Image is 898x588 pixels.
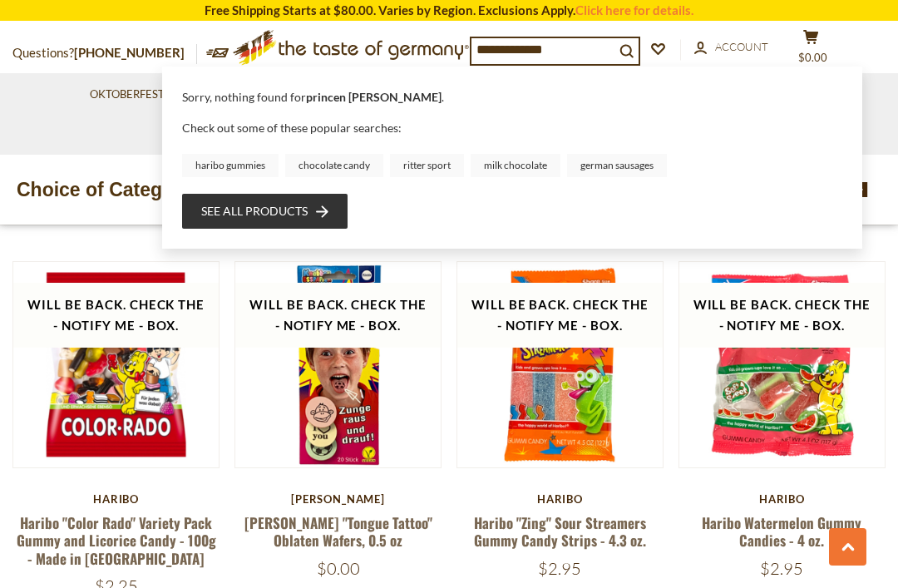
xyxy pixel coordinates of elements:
[285,154,383,177] a: chocolate candy
[74,45,185,60] a: [PHONE_NUMBER]
[715,40,768,53] span: Account
[201,202,328,220] a: See all products
[567,154,667,177] a: german sausages
[679,262,885,467] img: Haribo Watermelon Gummy Candies - 4 oz.
[182,118,842,177] div: Check out some of these popular searches:
[760,558,803,579] span: $2.95
[17,512,216,569] a: Haribo "Color Rado" Variety Pack Gummy and Licorice Candy - 100g - Made in [GEOGRAPHIC_DATA]
[249,297,427,333] span: Will be back. Check the - Notify Me - Box.
[474,512,646,551] a: Haribo "Zing" Sour Streamers Gummy Candy Strips - 4.3 oz.
[702,512,861,551] a: Haribo Watermelon Gummy Candies - 4 oz.
[471,154,560,177] a: milk chocolate
[786,29,836,71] button: $0.00
[162,67,862,249] div: Instant Search Results
[12,42,197,64] p: Questions?
[693,297,871,333] span: Will be back. Check the - Notify Me - Box.
[471,297,649,333] span: Will be back. Check the - Notify Me - Box.
[27,297,205,333] span: Will be back. Check the - Notify Me - Box.
[234,492,442,506] div: [PERSON_NAME]
[538,558,581,579] span: $2.95
[678,492,886,506] div: Haribo
[317,558,360,579] span: $0.00
[456,492,664,506] div: Haribo
[306,90,442,104] b: princen [PERSON_NAME]
[182,154,279,177] a: haribo gummies
[182,89,842,118] div: Sorry, nothing found for .
[457,262,663,467] img: Haribo "Zing" Sour Streamers Gummy Candy Strips - 4.3 oz.
[390,154,464,177] a: ritter sport
[235,262,441,467] img: Kuechle "Tongue Tattoo" Oblaten Wafers, 0.5 oz
[244,512,432,551] a: [PERSON_NAME] "Tongue Tattoo" Oblaten Wafers, 0.5 oz
[575,2,693,17] a: Click here for details.
[798,51,827,64] span: $0.00
[13,262,219,467] img: Haribo "Color Rado" Variety Pack Gummy and Licorice Candy - 100g - Made in Germany
[12,492,220,506] div: Haribo
[694,38,768,57] a: Account
[90,86,175,104] a: Oktoberfest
